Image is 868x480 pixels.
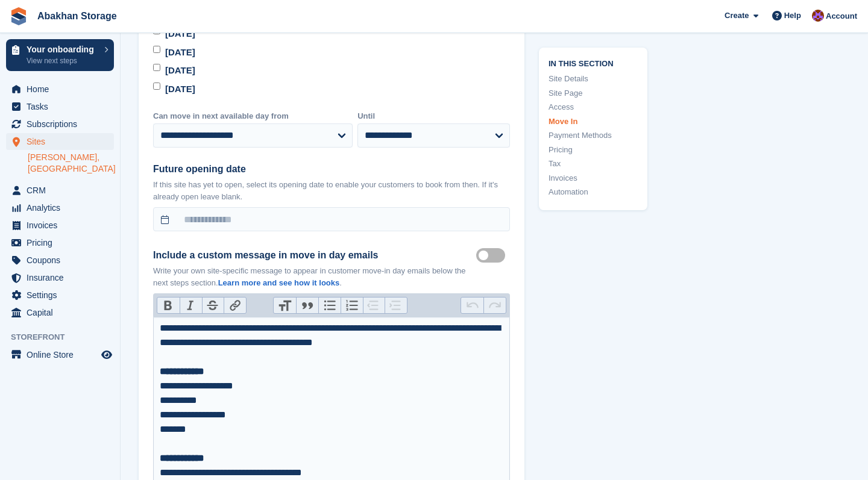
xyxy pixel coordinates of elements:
span: Settings [27,287,99,304]
label: Until [357,110,510,122]
p: Write your own site-specific message to appear in customer move-in day emails below the next step... [153,265,476,288]
a: menu [6,81,114,98]
a: Site Page [549,87,638,99]
a: menu [6,217,114,234]
span: Insurance [27,269,99,286]
span: Sites [27,133,99,150]
span: In this section [549,57,638,68]
span: Home [27,81,99,98]
a: Automation [549,186,638,198]
a: menu [6,346,114,363]
span: Help [784,10,801,22]
div: [DATE] [165,83,195,96]
button: Italic [180,298,202,313]
img: William Abakhan [812,10,824,22]
a: Your onboarding View next steps [6,39,114,71]
a: Pricing [549,143,638,155]
a: menu [6,287,114,304]
span: Analytics [27,199,99,216]
div: [DATE] [165,64,195,78]
a: menu [6,269,114,286]
a: Invoices [549,172,638,184]
div: [DATE] [165,27,195,41]
button: Heading [274,298,296,313]
a: menu [6,182,114,199]
button: Decrease Level [363,298,385,313]
p: If this site has yet to open, select its opening date to enable your customers to book from then.... [153,179,510,202]
img: stora-icon-8386f47178a22dfd0bd8f6a31ec36ba5ce8667c1dd55bd0f319d3a0aa187defe.svg [10,7,28,25]
div: [DATE] [165,46,195,60]
a: menu [6,252,114,269]
a: menu [6,234,114,251]
label: Include a custom message in move in day emails [153,248,476,263]
a: Site Details [549,73,638,85]
span: Subscriptions [27,116,99,132]
label: Move in mailer custom message on [476,254,510,256]
a: menu [6,98,114,115]
p: Your onboarding [27,45,98,54]
button: Undo [461,298,483,313]
a: menu [6,116,114,132]
a: Learn more and see how it looks [218,278,340,287]
label: Can move in next available day from [153,110,353,122]
a: [PERSON_NAME], [GEOGRAPHIC_DATA] [28,152,114,175]
span: Account [826,10,857,22]
button: Quote [296,298,318,313]
span: Create [725,10,749,22]
span: Coupons [27,252,99,269]
button: Redo [483,298,506,313]
span: Tasks [27,98,99,115]
span: Storefront [11,331,120,343]
span: Invoices [27,217,99,234]
a: menu [6,199,114,216]
span: Capital [27,304,99,321]
span: Pricing [27,234,99,251]
button: Bullets [318,298,341,313]
p: View next steps [27,55,98,66]
label: Future opening date [153,162,510,176]
a: Abakhan Storage [33,6,122,26]
a: Move In [549,115,638,127]
button: Numbers [341,298,363,313]
a: menu [6,133,114,150]
a: Access [549,101,638,113]
button: Strikethrough [202,298,224,313]
a: Preview store [99,348,114,362]
span: Online Store [27,346,99,363]
a: Payment Methods [549,129,638,142]
button: Bold [157,298,180,313]
span: CRM [27,182,99,199]
button: Link [224,298,246,313]
a: Tax [549,158,638,170]
a: menu [6,304,114,321]
button: Increase Level [385,298,407,313]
